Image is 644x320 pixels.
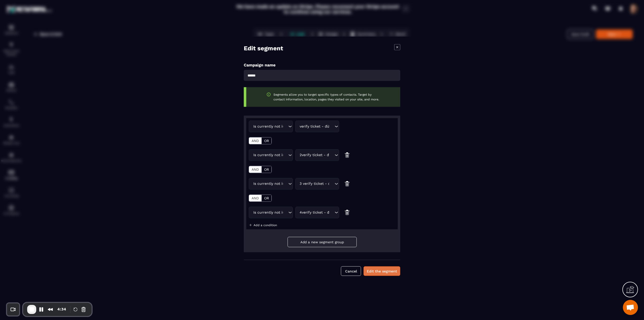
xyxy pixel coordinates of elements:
button: Add a new segment group [288,237,357,247]
div: Search for option [295,178,339,190]
div: Search for option [295,121,339,132]
img: plus [249,223,252,227]
div: Search for option [249,121,293,132]
a: Mở cuộc trò chuyện [623,300,638,315]
img: trash [344,207,350,218]
input: Search for option [330,181,333,187]
span: 4verify ticket - đừng dùng please - Copy [299,210,330,215]
div: Search for option [249,178,293,190]
input: Search for option [283,210,287,215]
p: AND [252,196,259,200]
input: Search for option [283,124,287,129]
img: trash [344,149,350,161]
div: Search for option [249,207,293,218]
button: Edit the segment [364,266,400,276]
input: Search for option [330,152,333,158]
img: warning-green.f85f90c2.svg [266,92,271,97]
span: Is currently not in the automation [252,152,283,158]
div: Search for option [295,207,339,218]
input: Search for option [283,181,287,187]
span: Is currently not in the automation [252,124,283,129]
span: 2verify ticket - đừng dùng please - Copy [299,152,330,158]
img: trash [344,178,350,190]
div: Search for option [295,149,339,161]
p: OR [264,168,269,172]
button: Cancel [341,266,361,276]
input: Search for option [330,210,333,215]
input: Search for option [283,152,287,158]
p: AND [252,139,259,143]
div: Search for option [249,149,293,161]
span: Is currently not in the automation [252,181,283,187]
p: Campaign name [244,63,400,67]
input: Search for option [330,124,333,129]
p: Add a condition [254,223,277,227]
span: verify ticket - đừng dùng please [299,124,330,129]
span: Is currently not in the automation [252,210,283,215]
p: AND [252,168,259,172]
p: OR [264,196,269,200]
p: OR [264,139,269,143]
span: 3 verify ticket - đừng dùng please - Copy [299,181,330,187]
h4: Edit segment [244,44,283,53]
p: Segments allow you to target specific types of contacts. Target by contact information, location,... [273,92,380,102]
